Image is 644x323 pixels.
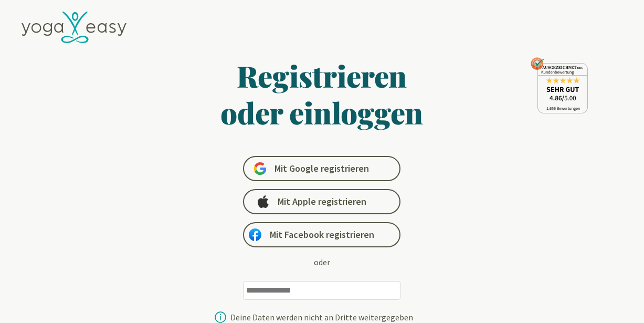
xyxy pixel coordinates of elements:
a: Mit Facebook registrieren [243,222,400,247]
h1: Registrieren oder einloggen [119,57,525,131]
span: Mit Apple registrieren [278,195,366,208]
span: Mit Google registrieren [275,162,369,175]
span: Mit Facebook registrieren [270,228,374,241]
div: oder [314,256,330,268]
div: Deine Daten werden nicht an Dritte weitergegeben [230,313,413,321]
a: Mit Google registrieren [243,156,400,181]
img: ausgezeichnet_seal.png [531,57,588,113]
a: Mit Apple registrieren [243,189,400,214]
